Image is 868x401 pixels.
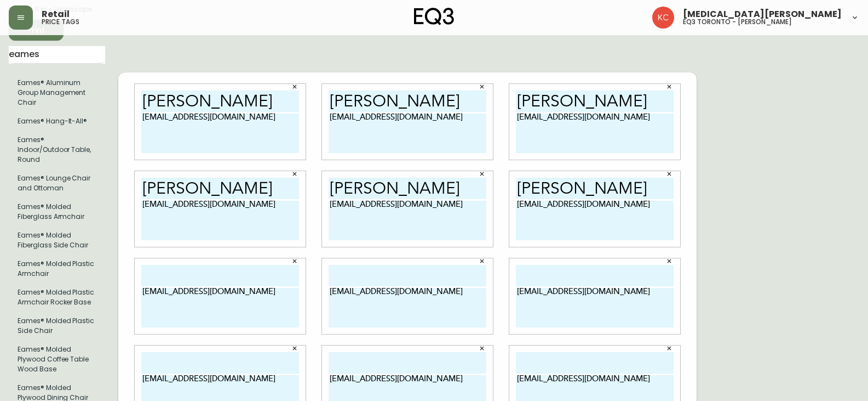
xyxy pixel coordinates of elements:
[683,10,842,19] span: [MEDICAL_DATA][PERSON_NAME]
[42,19,79,25] h5: price tags
[9,46,105,64] input: Search
[516,201,674,240] textarea: [EMAIL_ADDRESS][DOMAIN_NAME]
[9,197,105,226] li: Small Hang Tag
[516,288,674,327] textarea: [EMAIL_ADDRESS][DOMAIN_NAME]
[141,114,299,153] textarea: [EMAIL_ADDRESS][DOMAIN_NAME]
[652,7,674,29] img: 6487344ffbf0e7f3b216948508909409
[9,169,105,197] li: Eames® Lounge Chair and Ottoman
[683,19,792,25] h5: eq3 toronto - [PERSON_NAME]
[414,8,455,25] img: logo
[9,340,105,379] li: Small Hang Tag
[9,131,105,169] li: Eames® Indoor/Outdoor Table, Round
[9,255,105,283] li: Small Hang Tag
[516,114,674,153] textarea: [EMAIL_ADDRESS][DOMAIN_NAME]
[9,283,105,312] li: Small Hang Tag
[329,201,486,240] textarea: [EMAIL_ADDRESS][DOMAIN_NAME]
[9,226,105,255] li: Small Hang Tag
[329,288,486,327] textarea: [EMAIL_ADDRESS][DOMAIN_NAME]
[42,10,70,19] span: Retail
[9,74,105,112] li: Small Hang Tag
[141,201,299,240] textarea: [EMAIL_ADDRESS][DOMAIN_NAME]
[329,114,486,153] textarea: [EMAIL_ADDRESS][DOMAIN_NAME]
[141,288,299,327] textarea: [EMAIL_ADDRESS][DOMAIN_NAME]
[9,312,105,340] li: Small Hang Tag
[9,112,105,131] li: Small Hang Tag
